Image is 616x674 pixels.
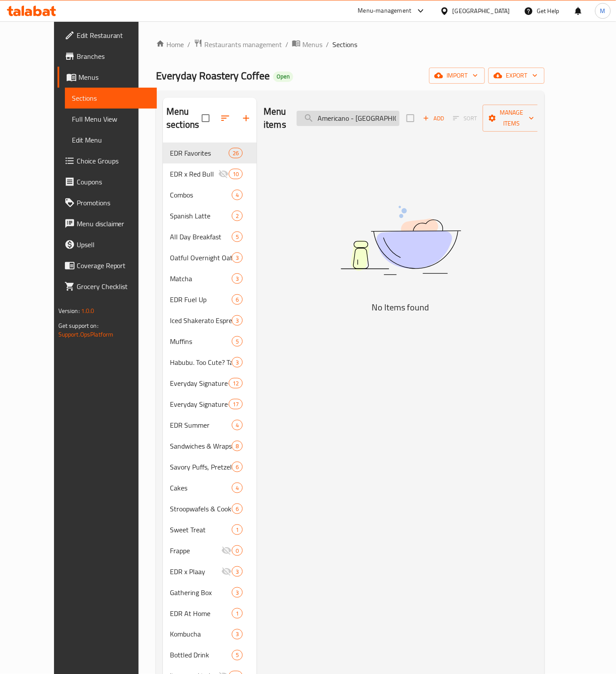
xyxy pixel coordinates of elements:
div: items [232,608,243,619]
span: Add [422,113,445,123]
span: 8 [232,442,242,450]
div: All Day Breakfast5 [163,226,257,247]
span: 1.0.0 [81,305,95,317]
a: Promotions [58,192,157,213]
span: Get support on: [58,320,98,331]
div: EDR x Red Bull10 [163,163,257,184]
span: Version: [58,305,80,317]
div: EDR Summer4 [163,415,257,436]
div: Iced Shakerato Espresso3 [163,310,257,331]
div: Spanish Latte2 [163,205,257,226]
span: Sections [332,39,357,50]
div: Frappe [170,545,221,556]
span: EDR Summer [170,420,232,430]
div: items [232,587,243,598]
a: Full Menu View [65,109,157,129]
a: Branches [58,46,157,67]
span: Open [273,73,293,80]
a: Edit Restaurant [58,25,157,46]
span: EDR x Plaay [170,566,221,577]
span: Restaurants management [204,39,282,50]
span: Everyday Signature- Hot [170,378,229,388]
div: Kombucha [170,629,232,640]
div: EDR Favorites26 [163,143,257,163]
span: Full Menu View [72,114,150,124]
button: export [488,68,545,84]
li: / [285,39,288,50]
span: 2 [232,212,242,220]
span: 5 [232,337,242,346]
a: Restaurants management [194,39,282,50]
span: 6 [232,505,242,513]
span: 1 [232,609,242,618]
svg: Inactive section [218,169,229,179]
span: Gathering Box [170,587,232,598]
div: items [229,399,243,409]
span: 1 [232,526,242,534]
div: items [232,336,243,347]
span: 26 [229,149,242,157]
li: / [187,39,190,50]
div: EDR Favorites [170,148,229,158]
div: Bottled Drink5 [163,645,257,666]
div: Open [273,71,293,82]
span: 0 [232,547,242,555]
div: items [232,294,243,305]
span: 3 [232,275,242,283]
li: / [326,39,329,50]
span: Upsell [77,239,150,250]
span: Promotions [77,197,150,208]
span: EDR Fuel Up [170,294,232,305]
div: Sweet Treat1 [163,519,257,540]
div: items [229,148,243,158]
input: search [297,111,399,126]
span: 3 [232,589,242,597]
span: 3 [232,254,242,262]
div: Oatful Overnight Oats3 [163,247,257,268]
div: items [232,252,243,263]
div: Muffins5 [163,331,257,352]
div: EDR x Red Bull [170,169,218,179]
a: Menus [292,39,322,50]
span: 10 [229,170,242,178]
span: Coupons [77,177,150,187]
div: Stroopwafels & Cookies6 [163,498,257,519]
svg: Inactive section [221,566,232,577]
span: Branches [77,51,150,61]
div: Frappe0 [163,540,257,561]
span: Sandwiches & Wraps [170,441,232,451]
span: import [436,70,478,81]
div: items [232,231,243,242]
a: Coupons [58,171,157,192]
div: items [232,504,243,514]
span: Select all sections [196,109,215,127]
span: Stroopwafels & Cookies [170,504,232,514]
span: Everyday Signature- Iced [170,399,229,409]
span: All Day Breakfast [170,231,232,242]
span: 6 [232,463,242,471]
div: Sandwiches & Wraps8 [163,436,257,456]
a: Coverage Report [58,255,157,276]
span: 12 [229,379,242,388]
div: Bottled Drink [170,650,232,660]
span: Sweet Treat [170,524,232,535]
div: Muffins [170,336,232,347]
span: 6 [232,296,242,304]
a: Menus [58,67,157,88]
span: 5 [232,233,242,241]
div: EDR x Plaay3 [163,561,257,582]
img: dish.svg [292,183,510,298]
div: [GEOGRAPHIC_DATA] [453,6,510,16]
div: Iced Shakerato Espresso [170,315,232,326]
span: 17 [229,400,242,408]
span: EDR At Home [170,608,232,619]
span: Cakes [170,483,232,493]
div: Kombucha3 [163,624,257,645]
div: items [232,524,243,535]
div: EDR At Home1 [163,603,257,624]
